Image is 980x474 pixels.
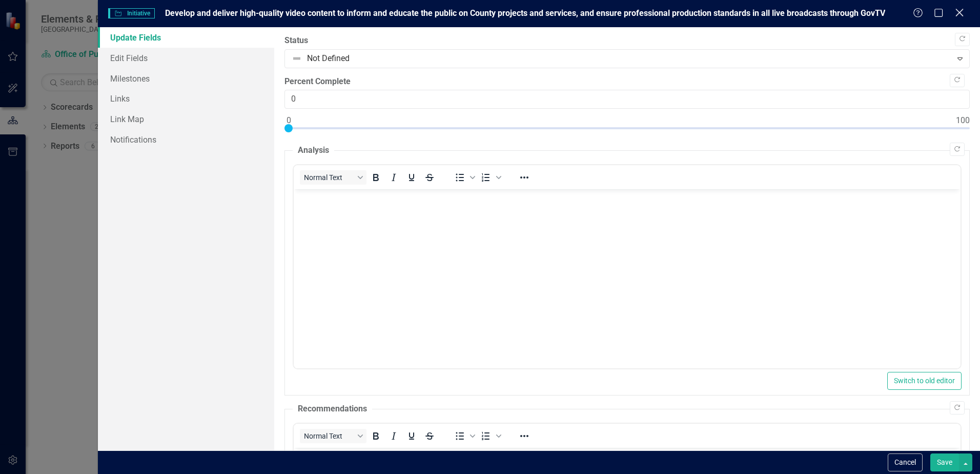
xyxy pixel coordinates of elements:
iframe: Rich Text Area [294,189,961,368]
button: Underline [403,170,420,185]
button: Strikethrough [421,429,438,443]
a: Update Fields [98,27,274,48]
a: Links [98,88,274,109]
button: Cancel [888,453,923,471]
span: Develop and deliver high-quality video content to inform and educate the public on County project... [165,8,885,18]
label: Status [284,35,970,47]
button: Strikethrough [421,170,438,185]
button: Reveal or hide additional toolbar items [516,429,533,443]
a: Notifications [98,129,274,150]
button: Switch to old editor [887,372,962,390]
button: Block Normal Text [300,429,366,443]
div: Numbered list [477,170,503,185]
label: Percent Complete [284,76,970,88]
span: Normal Text [304,173,354,182]
div: Numbered list [477,429,503,443]
a: Link Map [98,109,274,129]
button: Italic [385,429,402,443]
button: Bold [367,429,384,443]
button: Bold [367,170,384,185]
button: Underline [403,429,420,443]
div: Bullet list [451,429,477,443]
div: Bullet list [451,170,477,185]
span: Initiative [108,8,154,18]
a: Milestones [98,68,274,89]
a: Edit Fields [98,48,274,68]
button: Save [930,453,959,471]
button: Reveal or hide additional toolbar items [516,170,533,185]
span: Normal Text [304,432,354,440]
legend: Analysis [293,145,334,156]
legend: Recommendations [293,403,372,415]
button: Block Normal Text [300,170,366,185]
button: Italic [385,170,402,185]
